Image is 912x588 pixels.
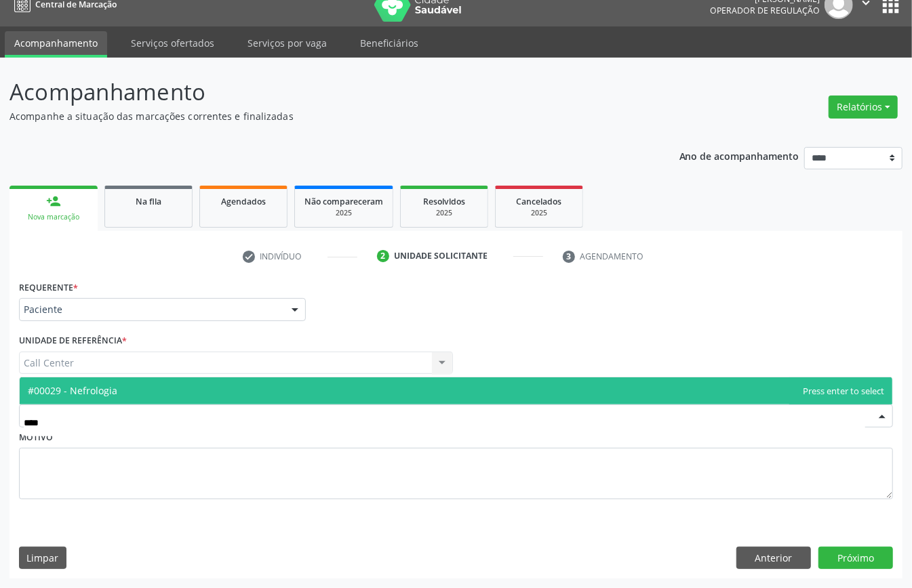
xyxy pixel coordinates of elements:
span: Operador de regulação [710,5,820,16]
a: Beneficiários [351,31,428,55]
div: 2025 [304,208,383,218]
button: Limpar [19,547,66,570]
div: 2025 [505,208,573,218]
span: Na fila [136,196,161,207]
span: Cancelados [517,196,562,207]
p: Acompanhamento [9,75,635,109]
div: Unidade solicitante [394,250,488,262]
p: Acompanhe a situação das marcações correntes e finalizadas [9,109,635,123]
div: 2 [377,250,389,262]
button: Próximo [818,547,893,570]
span: Paciente [24,303,278,316]
label: Motivo [19,427,53,448]
button: Relatórios [829,96,898,119]
span: #00029 - Nefrologia [28,384,117,397]
span: Não compareceram [304,196,383,207]
div: person_add [46,194,61,209]
a: Serviços por vaga [238,31,336,55]
a: Serviços ofertados [121,31,224,55]
div: Nova marcação [19,212,88,222]
p: Ano de acompanhamento [679,147,799,164]
label: Requerente [19,277,78,298]
div: 2025 [410,208,478,218]
label: Unidade de referência [19,331,127,352]
a: Acompanhamento [5,31,107,58]
button: Anterior [736,547,811,570]
span: Agendados [221,196,266,207]
span: Resolvidos [423,196,465,207]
